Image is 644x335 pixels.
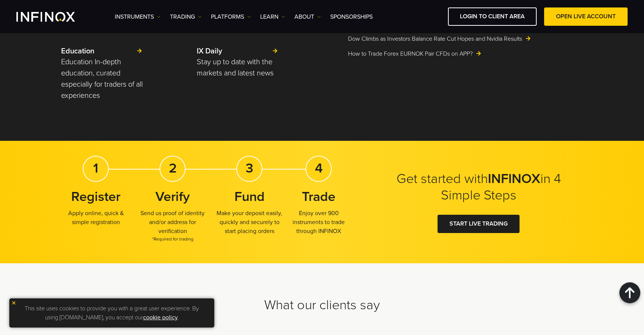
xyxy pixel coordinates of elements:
a: OPEN LIVE ACCOUNT [544,7,628,26]
p: Apply online, quick & simple registration [61,209,130,227]
img: yellow close icon [11,300,16,305]
a: INFINOX Logo [16,12,92,22]
strong: 4 [315,160,323,176]
a: LOGIN TO CLIENT AREA [448,7,537,26]
strong: Verify [155,189,190,205]
strong: Register [71,189,120,205]
p: Stay up to date with the markets and latest news [197,56,278,79]
a: Learn [260,12,285,21]
a: How to Trade Forex EURNOK Pair CFDs on APP? [348,49,583,58]
p: Send us proof of identity and/or address for verification [138,209,207,242]
strong: 3 [246,160,253,176]
a: IX Daily Stay up to date with the markets and latest news [197,46,278,79]
strong: 1 [93,160,98,176]
a: ABOUT [294,12,321,21]
a: Education Education In-depth education, curated especially for traders of all experiences [61,46,143,101]
a: TRADING [170,12,202,21]
p: Enjoy over 900 instruments to trade through INFINOX [284,209,353,236]
strong: IX Daily [197,47,222,56]
h2: Get started with in 4 Simple Steps [385,171,572,204]
a: Dow Climbs as Investors Balance Rate Cut Hopes and Nvidia Results [348,34,583,43]
a: Instruments [115,12,161,21]
span: *Required for trading [138,236,207,242]
strong: Trade [302,189,335,205]
a: PLATFORMS [211,12,251,21]
strong: 2 [169,160,177,176]
p: Make your deposit easily, quickly and securely to start placing orders [215,209,284,236]
strong: INFINOX [488,171,540,187]
p: Education In-depth education, curated especially for traders of all experiences [61,56,143,101]
strong: Education [61,47,94,56]
p: This site uses cookies to provide you with a great user experience. By using [DOMAIN_NAME], you a... [13,302,211,324]
a: START LIVE TRADING [438,215,520,233]
strong: Fund [234,189,265,205]
a: SPONSORSHIPS [330,12,373,21]
h2: What our clients say [61,297,583,313]
a: cookie policy [143,314,178,321]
